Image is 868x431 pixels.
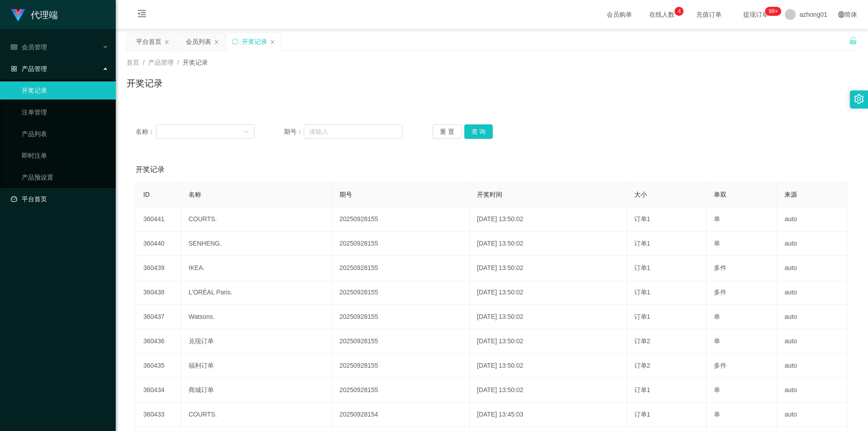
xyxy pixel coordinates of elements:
span: 订单1 [634,215,651,223]
span: 首页 [127,59,139,66]
td: 20250928155 [332,280,470,305]
td: auto [777,305,848,329]
td: [DATE] 13:50:02 [470,305,627,329]
td: COURTS. [181,207,332,232]
span: 订单1 [634,240,651,247]
span: 名称 [189,191,201,198]
span: 单 [714,240,720,247]
h1: 开奖记录 [127,76,163,90]
span: 提现订单 [739,11,773,18]
td: L'ORÉAL Paris. [181,280,332,305]
i: 图标: down [244,129,249,135]
i: 图标: close [214,39,219,45]
sup: 1209 [765,7,781,16]
i: 图标: unlock [849,37,857,45]
td: 20250928155 [332,378,470,403]
a: 产品预设置 [22,168,108,186]
td: auto [777,207,848,232]
span: 在线人数 [645,11,679,18]
td: 商城订单 [181,378,332,403]
a: 图标: dashboard平台首页 [11,190,108,208]
span: 订单1 [634,313,651,320]
td: 360438 [136,280,181,305]
td: 兑现订单 [181,329,332,354]
td: 20250928155 [332,329,470,354]
td: auto [777,329,848,354]
span: 大小 [634,191,647,198]
td: 360441 [136,207,181,232]
td: 20250928154 [332,403,470,427]
span: 多件 [714,289,726,296]
a: 注单管理 [22,103,108,121]
span: / [143,59,145,66]
span: ID [143,191,150,198]
td: 20250928155 [332,354,470,378]
td: auto [777,256,848,280]
span: 单 [714,215,720,223]
td: [DATE] 13:50:02 [470,207,627,232]
td: Watsons. [181,305,332,329]
span: 多件 [714,264,726,271]
span: 产品管理 [11,65,47,72]
td: 360434 [136,378,181,403]
span: 订单1 [634,289,651,296]
td: SENHENG. [181,232,332,256]
h1: 代理端 [31,0,58,29]
div: 开奖记录 [242,33,267,50]
span: 开奖记录 [183,59,208,66]
span: 开奖时间 [477,191,502,198]
p: 4 [678,7,681,16]
i: 图标: close [270,39,275,45]
button: 重 置 [433,124,462,139]
td: 360440 [136,232,181,256]
td: [DATE] 13:50:02 [470,232,627,256]
td: [DATE] 13:45:03 [470,403,627,427]
span: 单 [714,313,720,320]
span: 产品管理 [148,59,174,66]
td: 20250928155 [332,305,470,329]
td: auto [777,378,848,403]
sup: 4 [675,7,684,16]
td: 360439 [136,256,181,280]
span: 单 [714,411,720,418]
button: 查 询 [464,124,493,139]
td: IKEA. [181,256,332,280]
td: auto [777,280,848,305]
a: 产品列表 [22,125,108,143]
span: 单 [714,386,720,393]
span: 开奖记录 [136,164,165,175]
i: 图标: sync [232,38,238,45]
span: 会员管理 [11,43,47,51]
span: 期号 [340,191,352,198]
a: 开奖记录 [22,81,108,99]
span: 订单2 [634,337,651,345]
i: 图标: menu-fold [127,0,157,29]
td: 20250928155 [332,207,470,232]
span: 单 [714,337,720,345]
a: 代理端 [11,11,58,18]
span: 多件 [714,362,726,369]
i: 图标: setting [854,94,864,104]
td: [DATE] 13:50:02 [470,354,627,378]
span: 订单1 [634,411,651,418]
div: 会员列表 [186,33,211,50]
a: 即时注单 [22,147,108,165]
i: 图标: appstore-o [11,66,17,72]
td: 360436 [136,329,181,354]
td: 360437 [136,305,181,329]
td: 20250928155 [332,256,470,280]
td: auto [777,403,848,427]
span: 充值订单 [692,11,726,18]
span: / [177,59,179,66]
i: 图标: close [164,39,170,45]
td: auto [777,232,848,256]
td: COURTS. [181,403,332,427]
img: logo.9652507e.png [11,9,25,22]
div: 平台首页 [136,33,161,50]
span: 订单1 [634,264,651,271]
span: 来源 [784,191,797,198]
td: [DATE] 13:50:02 [470,280,627,305]
td: 360433 [136,403,181,427]
td: [DATE] 13:50:02 [470,378,627,403]
span: 期号： [284,127,304,137]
